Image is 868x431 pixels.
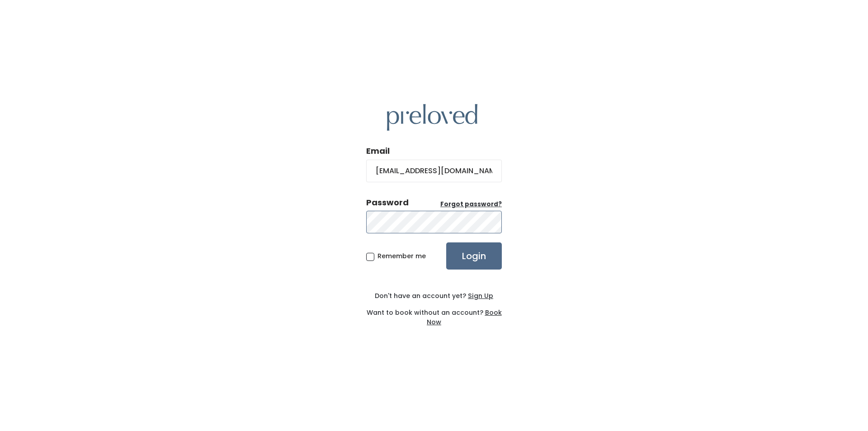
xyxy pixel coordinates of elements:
[440,200,502,208] u: Forgot password?
[440,200,502,209] a: Forgot password?
[366,145,390,157] label: Email
[366,301,502,327] div: Want to book without an account?
[427,308,502,327] a: Book Now
[468,291,493,300] u: Sign Up
[466,291,493,300] a: Sign Up
[377,251,426,260] span: Remember me
[366,291,502,301] div: Don't have an account yet?
[366,197,409,208] div: Password
[387,104,477,131] img: preloved logo
[446,242,502,270] input: Login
